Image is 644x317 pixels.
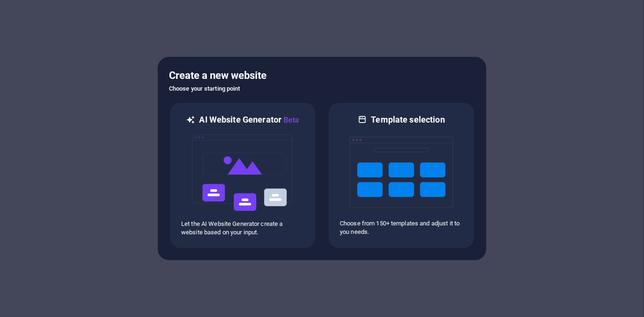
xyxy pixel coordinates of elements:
[199,114,299,126] h6: AI Website Generator
[169,102,316,249] div: AI Website GeneratorBetaaiLet the AI Website Generator create a website based on your input.
[169,83,475,94] h6: Choose your starting point
[371,114,445,125] h6: Template selection
[191,126,294,220] img: ai
[328,102,475,249] div: Template selectionChoose from 150+ templates and adjust it to you needs.
[282,116,299,124] span: Beta
[169,68,475,83] h5: Create a new website
[181,220,304,237] p: Let the AI Website Generator create a website based on your input.
[340,219,463,236] p: Choose from 150+ templates and adjust it to you needs.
